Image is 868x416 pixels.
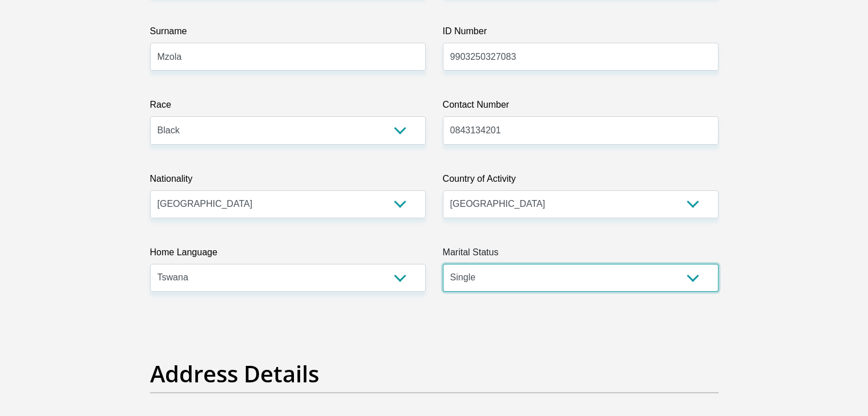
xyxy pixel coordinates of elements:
[150,172,426,190] label: Nationality
[150,98,426,116] label: Race
[150,43,426,71] input: Surname
[443,98,718,116] label: Contact Number
[443,25,718,43] label: ID Number
[150,25,426,43] label: Surname
[443,246,718,264] label: Marital Status
[443,116,718,144] input: Contact Number
[150,360,718,388] h2: Address Details
[443,43,718,71] input: ID Number
[150,246,426,264] label: Home Language
[443,172,718,190] label: Country of Activity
